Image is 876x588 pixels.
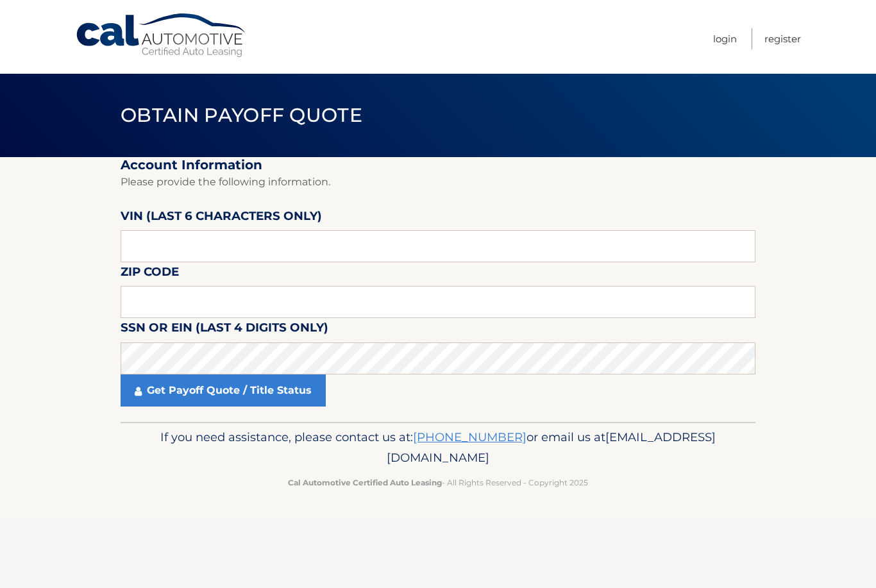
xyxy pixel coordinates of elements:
[713,28,737,49] a: Login
[121,206,322,230] label: VIN (last 6 characters only)
[121,103,362,127] span: Obtain Payoff Quote
[121,374,326,407] a: Get Payoff Quote / Title Status
[764,28,801,49] a: Register
[121,262,179,286] label: Zip Code
[129,427,747,468] p: If you need assistance, please contact us at: or email us at
[413,430,526,444] a: [PHONE_NUMBER]
[121,173,755,191] p: Please provide the following information.
[129,476,747,489] p: - All Rights Reserved - Copyright 2025
[121,318,328,342] label: SSN or EIN (last 4 digits only)
[75,13,248,58] a: Cal Automotive
[288,478,442,487] strong: Cal Automotive Certified Auto Leasing
[121,157,755,173] h2: Account Information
